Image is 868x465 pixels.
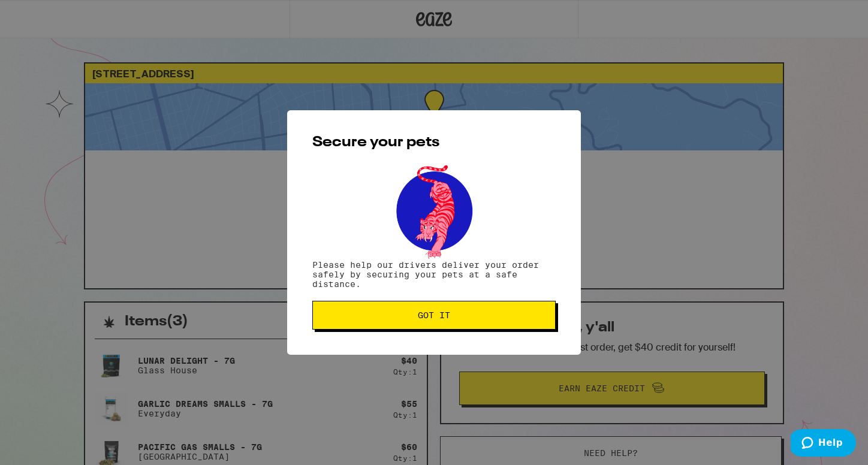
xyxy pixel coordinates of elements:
button: Got it [312,301,556,330]
p: Please help our drivers deliver your order safely by securing your pets at a safe distance. [312,260,556,289]
img: pets [385,162,483,260]
iframe: Opens a widget where you can find more information [791,429,856,459]
h2: Secure your pets [312,135,556,150]
span: Got it [418,311,450,319]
